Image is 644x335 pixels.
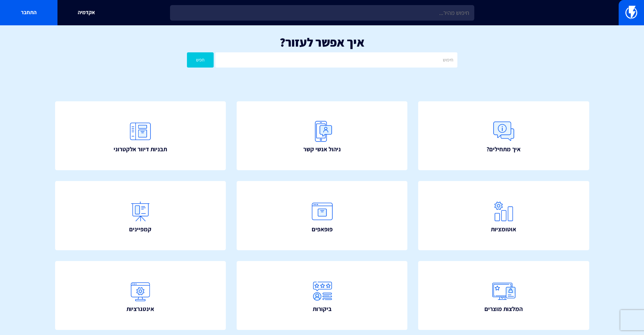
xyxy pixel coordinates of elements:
span: ניהול אנשי קשר [303,145,341,154]
input: חיפוש מהיר... [170,5,474,21]
span: פופאפים [312,225,333,234]
a: תבניות דיוור אלקטרוני [55,101,226,171]
button: חפש [187,52,214,68]
input: חיפוש [215,52,457,68]
span: תבניות דיוור אלקטרוני [114,145,167,154]
a: ניהול אנשי קשר [237,101,408,171]
a: אוטומציות [418,181,589,250]
span: קמפיינים [129,225,151,234]
a: איך מתחילים? [418,101,589,171]
span: אוטומציות [491,225,516,234]
span: אינטגרציות [126,305,154,313]
a: אינטגרציות [55,261,226,330]
span: המלצות מוצרים [484,305,523,313]
a: המלצות מוצרים [418,261,589,330]
span: איך מתחילים? [486,145,521,154]
a: קמפיינים [55,181,226,250]
a: פופאפים [237,181,408,250]
h1: איך אפשר לעזור? [10,35,634,49]
a: ביקורות [237,261,408,330]
span: ביקורות [313,305,332,313]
